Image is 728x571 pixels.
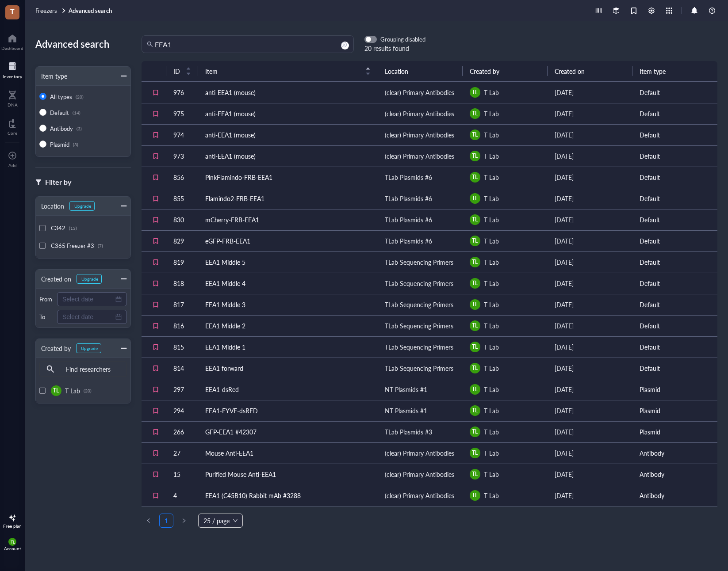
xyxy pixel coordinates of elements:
[198,61,378,82] th: Item
[160,514,173,527] a: 1
[39,313,54,321] div: To
[53,387,59,395] span: TL
[198,230,378,251] td: eGFP-FRB-EEA1
[142,514,156,528] li: Previous Page
[198,485,378,506] td: EEA1 (C45B10) Rabbit mAb #3288
[166,400,198,421] td: 294
[472,258,478,266] span: TL
[632,400,717,421] td: Plasmid
[385,342,453,352] div: TLab Sequencing Primers
[74,203,91,209] div: Upgrade
[472,470,478,478] span: TL
[198,209,378,230] td: mCherry-FRB-EEA1
[10,6,15,17] span: T
[472,237,478,245] span: TL
[36,274,71,284] div: Created on
[8,88,18,107] a: DNA
[62,312,114,322] input: Select date
[632,103,717,124] td: Default
[198,358,378,379] td: EEA1 forward
[198,514,243,528] div: Page Size
[50,92,72,101] span: All types
[632,167,717,188] td: Default
[632,188,717,209] td: Default
[484,427,499,436] span: T Lab
[198,294,378,315] td: EEA1 Middle 3
[81,276,98,282] div: Upgrade
[472,301,478,308] span: TL
[8,102,18,107] div: DNA
[555,321,625,331] div: [DATE]
[632,124,717,145] td: Default
[98,243,103,248] div: (7)
[472,88,478,96] span: TL
[385,194,432,203] div: TLab Plasmids #6
[173,66,180,76] span: ID
[177,514,191,528] li: Next Page
[555,130,625,140] div: [DATE]
[50,124,73,133] span: Antibody
[472,407,478,415] span: TL
[385,172,432,182] div: TLab Plasmids #6
[632,251,717,273] td: Default
[632,421,717,442] td: Plasmid
[73,110,80,115] div: (14)
[3,523,22,529] div: Free plan
[166,82,198,103] td: 976
[198,124,378,145] td: anti-EEA1 (mouse)
[472,343,478,351] span: TL
[8,163,17,168] div: Add
[166,230,198,251] td: 829
[484,364,499,373] span: T Lab
[484,109,499,118] span: T Lab
[8,130,17,136] div: Core
[385,469,454,479] div: (clear) Primary Antibodies
[198,421,378,442] td: GFP-EEA1 #42307
[1,31,23,51] a: Dashboard
[472,449,478,457] span: TL
[166,421,198,442] td: 266
[36,71,67,81] div: Item type
[632,442,717,464] td: Antibody
[50,140,69,148] span: Plasmid
[385,384,427,394] div: NT Plasmids #1
[555,88,625,97] div: [DATE]
[198,167,378,188] td: PinkFlamindo-FRB-EEA1
[166,464,198,485] td: 15
[198,379,378,400] td: EEA1-dsRed
[555,194,625,203] div: [DATE]
[35,7,67,15] a: Freezers
[555,448,625,458] div: [DATE]
[3,60,22,79] a: Inventory
[198,315,378,336] td: EEA1 Middle 2
[36,201,64,211] div: Location
[166,379,198,400] td: 297
[632,485,717,506] td: Antibody
[166,273,198,294] td: 818
[385,109,454,118] div: (clear) Primary Antibodies
[198,336,378,358] td: EEA1 Middle 1
[472,385,478,393] span: TL
[484,470,499,479] span: T Lab
[484,406,499,415] span: T Lab
[385,491,454,500] div: (clear) Primary Antibodies
[177,514,191,528] button: right
[45,176,71,188] div: Filter by
[76,94,84,99] div: (20)
[146,518,151,523] span: left
[81,346,98,351] div: Upgrade
[77,126,82,131] div: (3)
[166,336,198,358] td: 815
[8,116,17,136] a: Core
[198,400,378,421] td: EEA1-FYVE-dsRED
[484,385,499,394] span: T Lab
[166,167,198,188] td: 856
[205,66,360,76] span: Item
[632,358,717,379] td: Default
[159,514,173,528] li: 1
[555,215,625,225] div: [DATE]
[555,342,625,352] div: [DATE]
[51,241,94,250] span: C365 Freezer #3
[555,469,625,479] div: [DATE]
[380,35,425,43] div: Grouping disabled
